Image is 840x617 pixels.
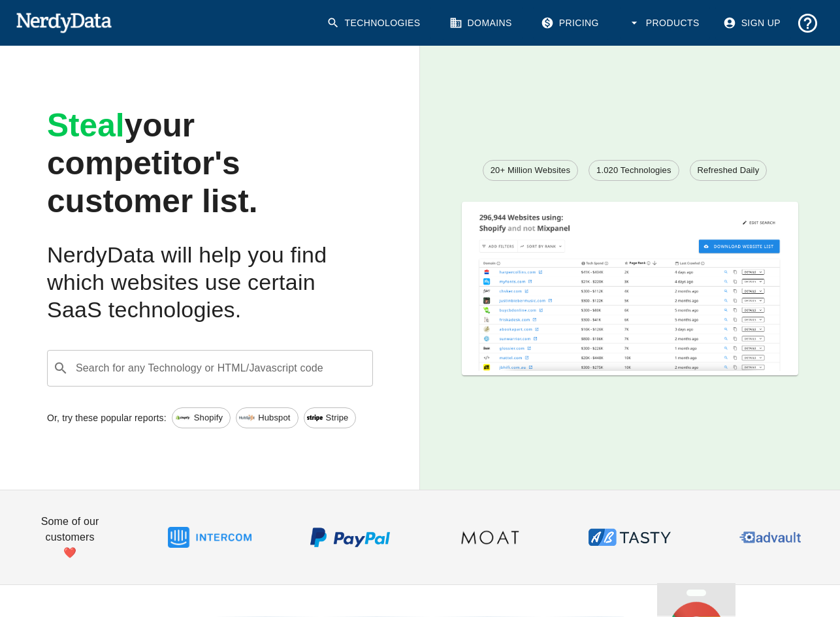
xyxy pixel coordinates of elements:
h2: NerdyData will help you find which websites use certain SaaS technologies. [47,242,373,324]
span: Steal [47,107,125,144]
span: 1.020 Technologies [589,164,679,177]
img: Advault [728,496,812,579]
span: 20+ Million Websites [483,164,577,177]
img: PayPal [308,496,392,579]
a: 20+ Million Websites [483,160,578,181]
img: ABTasty [588,496,671,579]
img: Moat [448,496,532,579]
a: Sign Up [715,7,791,40]
button: Support and Documentation [791,7,824,40]
img: NerdyData.com [16,9,112,35]
a: Technologies [319,7,431,40]
img: A screenshot of a report showing the total number of websites using Shopify [462,202,798,372]
a: Domains [442,7,523,40]
p: Or, try these popular reports: [47,411,167,424]
a: Refreshed Daily [690,160,767,181]
img: Intercom [168,496,251,579]
a: Shopify [172,407,231,428]
a: Pricing [533,7,609,40]
a: Stripe [304,407,357,428]
a: 1.020 Technologies [589,160,679,181]
span: Stripe [319,411,356,424]
span: Shopify [187,411,230,424]
button: Products [620,7,710,40]
h1: your competitor's customer list. [47,107,373,221]
span: Hubspot [251,411,297,424]
a: Hubspot [236,407,298,428]
span: Refreshed Daily [690,164,767,177]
